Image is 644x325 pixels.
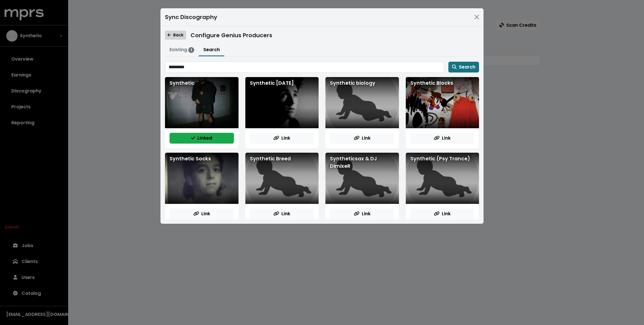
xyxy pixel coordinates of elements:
[193,210,210,217] span: Link
[406,77,479,128] div: Synthetic Blocks
[472,13,481,22] button: Close
[250,133,314,144] button: Link
[354,135,371,141] span: Link
[452,64,475,70] span: Search
[410,133,475,144] button: Link
[273,210,290,217] span: Link
[168,32,183,38] span: Back
[170,208,234,219] button: Link
[199,44,224,56] button: Search
[165,77,239,128] div: Synthetic
[434,210,451,217] span: Link
[354,210,371,217] span: Link
[170,133,234,144] button: Linked
[250,208,314,219] button: Link
[448,62,479,73] button: Search
[406,153,479,204] div: Synthetic (Psy Trance)
[165,13,217,21] div: Sync Discography
[191,31,272,40] div: Configure Genius Producers
[245,153,319,204] div: Synthetic Breed
[165,31,186,40] button: Back
[165,153,239,204] div: Synthetic Socks
[273,135,290,141] span: Link
[330,208,394,219] button: Link
[165,62,444,73] input: Search genius for producers
[325,153,399,204] div: Syntheticsax & DJ DimixeR
[188,47,194,53] span: 1
[191,135,212,141] span: Linked
[245,77,319,128] div: Synthetic [DATE]
[434,135,451,141] span: Link
[330,133,394,144] button: Link
[325,77,399,128] div: Synthetic biology
[410,208,475,219] button: Link
[165,44,199,55] button: Existing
